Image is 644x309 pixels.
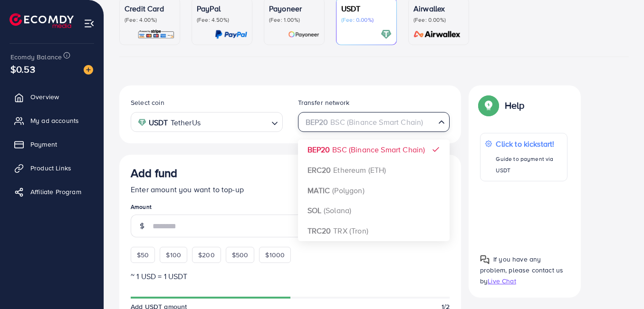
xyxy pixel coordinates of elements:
span: Payment [30,140,57,149]
p: (Fee: 4.50%) [197,16,247,24]
p: Guide to payment via USDT [496,153,562,176]
legend: Amount [131,203,450,215]
span: Ethereum (ETH) [333,165,386,175]
iframe: Chat [604,266,637,302]
a: Payment [7,135,96,154]
a: Product Links [7,159,96,178]
span: $1000 [265,250,285,260]
span: (Solana) [324,205,351,215]
p: Airwallex [413,3,464,14]
span: $500 [232,250,249,260]
strong: TRC20 [308,225,331,236]
p: USDT [341,3,392,14]
img: image [84,65,93,75]
span: $0.53 [10,62,35,76]
img: card [215,29,247,40]
img: coin [138,118,146,127]
p: (Fee: 0.00%) [413,16,464,24]
span: Product Links [30,163,71,173]
span: BSC (Binance Smart Chain) [332,144,425,155]
p: (Fee: 4.00%) [125,16,175,24]
span: TetherUs [171,116,201,130]
span: Overview [30,92,59,102]
p: Help [505,100,525,111]
img: card [288,29,319,40]
strong: SOL [308,205,321,215]
span: (Polygon) [332,185,364,196]
img: logo [10,13,74,28]
span: Live Chat [488,276,516,286]
p: (Fee: 0.00%) [341,16,392,24]
p: PayPal [197,3,247,14]
span: $50 [137,250,149,260]
a: Affiliate Program [7,182,96,201]
p: Enter amount you want to top-up [131,184,450,195]
div: Search for option [298,112,450,131]
span: $100 [166,250,181,260]
img: menu [84,18,95,29]
span: TRX (Tron) [333,225,368,236]
span: If you have any problem, please contact us by [480,254,563,286]
span: My ad accounts [30,116,79,125]
p: Payoneer [269,3,319,14]
img: Popup guide [480,97,497,114]
input: Search for option [302,115,435,130]
input: Search for option [203,115,268,130]
a: My ad accounts [7,111,96,130]
p: (Fee: 1.00%) [269,16,319,24]
strong: MATIC [308,185,330,196]
span: Affiliate Program [30,187,81,197]
label: Select coin [131,98,164,107]
p: Click to kickstart! [496,138,562,150]
p: ~ 1 USD = 1 USDT [131,271,450,282]
h3: Add fund [131,166,177,180]
span: Ecomdy Balance [10,52,62,62]
img: card [381,29,392,40]
label: Transfer network [298,98,350,107]
div: Search for option [131,112,283,131]
img: card [411,29,464,40]
strong: USDT [149,116,168,130]
a: Overview [7,87,96,106]
img: Popup guide [480,255,490,264]
strong: ERC20 [308,165,331,175]
p: Credit Card [125,3,175,14]
img: card [137,29,175,40]
strong: BEP20 [308,144,330,155]
span: $200 [198,250,215,260]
